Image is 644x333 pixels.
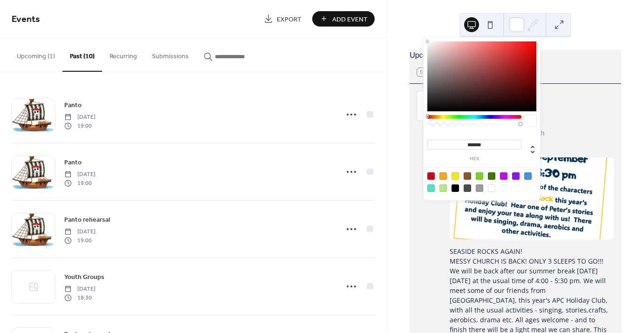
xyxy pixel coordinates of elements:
a: Panto rehearsal [64,214,110,225]
div: #000000 [452,184,459,192]
span: 19:00 [64,179,96,187]
div: #4A90E2 [524,172,532,180]
span: Panto rehearsal [64,215,110,225]
div: #B8E986 [439,184,447,192]
div: #F8E71C [452,172,459,180]
div: #9B9B9B [476,184,483,192]
div: #50E3C2 [427,184,435,192]
span: 18:30 [64,293,96,302]
div: Upcoming events [410,50,621,61]
div: #F5A623 [439,172,447,180]
div: #9013FE [512,172,520,180]
span: Export [277,14,301,24]
button: Add Event [312,11,375,27]
button: Recurring [102,38,144,71]
a: Youth Groups [64,272,104,282]
div: #D0021B [427,172,435,180]
a: Panto [64,100,82,110]
button: Submissions [144,38,196,71]
span: Add Event [332,14,368,24]
div: #4A4A4A [464,184,471,192]
a: Panto [64,157,82,168]
span: [DATE] [64,113,96,122]
a: Export [257,11,308,27]
div: #BD10E0 [500,172,507,180]
button: Upcoming (1) [9,38,62,71]
span: Events [12,10,40,28]
span: Panto [64,158,82,168]
div: #417505 [488,172,495,180]
span: [DATE] [64,228,96,236]
button: Past (10) [62,38,102,72]
div: #FFFFFF [488,184,495,192]
span: 19:00 [64,122,96,130]
span: [DATE] [64,170,96,179]
span: Youth Groups [64,272,104,282]
span: [DATE] [64,285,96,293]
div: #7ED321 [476,172,483,180]
div: #8B572A [464,172,471,180]
span: 19:00 [64,236,96,245]
label: hex [427,156,521,162]
span: Panto [64,101,82,110]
